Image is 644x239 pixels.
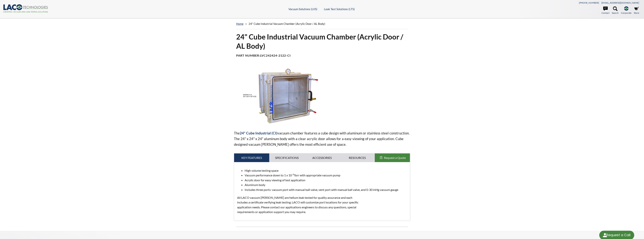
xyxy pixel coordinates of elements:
[304,153,340,162] a: Accessories
[621,11,631,15] span: Corporate
[234,153,269,162] a: Key Features
[240,131,277,135] strong: 24" Cube Industrial (CI)
[245,168,407,173] li: High volume testing space
[237,195,363,214] p: All LACO vacuum [PERSON_NAME] are helium leak tested for quality assurance and each includes a ce...
[245,173,407,178] li: Vacuum performance down to 1 x 10 Torr with appropriate vacuum pump
[245,178,407,183] li: Acrylic door for easy viewing of test application
[245,187,407,192] li: Includes three ports: vacuum port with manual ball valve, vent port with manual ball valve, and 0...
[602,6,609,15] a: Contact
[236,32,408,51] h1: 24" Cube Industrial Vacuum Chamber (Acrylic Door / AL Body)
[234,67,337,124] img: LVC242424-2122-CI Front View
[384,156,406,159] span: Request a Quote
[324,7,355,11] a: Leak Test Solutions (LTS)
[249,22,325,25] span: 24" Cube Industrial Vacuum Chamber (Acrylic Door / AL Body)
[340,153,375,162] a: Resources
[601,1,639,4] a: [EMAIL_ADDRESS][DOMAIN_NAME]
[292,173,294,176] sup: -3
[579,1,599,4] a: [PHONE_NUMBER]
[245,182,407,187] li: Aluminum body
[260,54,291,57] b: LVC242424-2122-CI
[634,6,639,15] a: Store
[236,18,408,29] div: »
[375,153,410,162] button: Request a Quote
[602,232,608,238] img: round button
[236,54,408,58] h4: Part Number:
[234,130,410,147] p: The vacuum chamber features a cube design with aluminum or stainless steel construction. The 24" ...
[612,6,619,15] a: Search
[288,7,317,11] a: Vacuum Solutions (LVS)
[269,153,304,162] a: Specifications
[236,22,243,25] a: home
